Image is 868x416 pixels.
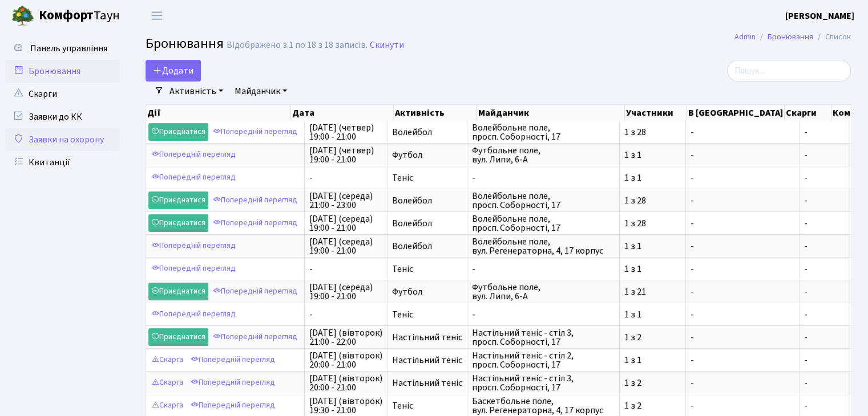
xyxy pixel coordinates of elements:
[624,242,681,251] span: 1 з 1
[392,401,462,410] span: Теніс
[148,328,208,346] a: Приєднатися
[804,128,844,137] span: -
[6,105,120,128] a: Заявки до КК
[804,356,844,365] span: -
[768,31,813,43] a: Бронювання
[691,264,794,274] span: -
[210,214,300,232] a: Попередній перегляд
[472,264,615,274] span: -
[148,397,186,414] a: Скарга
[472,374,615,392] span: Настільний теніс - стіл 3, просп. Соборності, 17
[691,401,794,410] span: -
[6,128,120,151] a: Заявки на охорону
[210,191,300,209] a: Попередній перегляд
[804,378,844,388] span: -
[230,81,292,101] a: Майданчик
[309,397,382,415] span: [DATE] (вівторок) 19:30 - 21:00
[472,283,615,301] span: Футбольне поле, вул. Липи, 6-А
[392,310,462,319] span: Теніс
[148,374,186,391] a: Скарга
[691,356,794,365] span: -
[291,105,394,121] th: Дата
[785,9,854,23] a: [PERSON_NAME]
[691,333,794,342] span: -
[188,374,278,391] a: Попередній перегляд
[804,173,844,182] span: -
[309,351,382,369] span: [DATE] (вівторок) 20:00 - 21:00
[309,173,382,182] span: -
[210,328,300,346] a: Попередній перегляд
[804,333,844,342] span: -
[394,105,477,121] th: Активність
[472,191,615,210] span: Волейбольне поле, просп. Соборності, 17
[691,287,794,296] span: -
[309,191,382,210] span: [DATE] (середа) 21:00 - 23:00
[785,105,831,121] th: Скарги
[148,123,208,141] a: Приєднатися
[392,242,462,251] span: Волейбол
[392,287,462,296] span: Футбол
[624,401,681,410] span: 1 з 2
[392,219,462,228] span: Волейбол
[148,305,239,323] a: Попередній перегляд
[392,333,462,342] span: Настільний теніс
[687,105,785,121] th: В [GEOGRAPHIC_DATA]
[727,60,851,81] input: Пошук...
[148,169,239,186] a: Попередній перегляд
[6,37,120,60] a: Панель управління
[392,356,462,365] span: Настільний теніс
[472,310,615,319] span: -
[309,214,382,233] span: [DATE] (середа) 19:00 - 21:00
[624,150,681,160] span: 1 з 1
[804,310,844,319] span: -
[39,6,120,26] span: Таун
[309,123,382,141] span: [DATE] (четвер) 19:00 - 21:00
[392,173,462,182] span: Теніс
[392,378,462,388] span: Настільний теніс
[188,397,278,414] a: Попередній перегляд
[624,378,681,388] span: 1 з 2
[691,242,794,251] span: -
[717,25,868,49] nav: breadcrumb
[143,6,171,25] button: Переключити навігацію
[210,283,300,300] a: Попередній перегляд
[804,196,844,205] span: -
[804,242,844,251] span: -
[148,191,208,209] a: Приєднатися
[804,219,844,228] span: -
[309,310,382,319] span: -
[148,214,208,232] a: Приєднатися
[148,237,239,255] a: Попередній перегляд
[148,351,186,369] a: Скарга
[146,34,224,54] span: Бронювання
[624,356,681,365] span: 1 з 1
[392,150,462,160] span: Футбол
[785,10,854,22] b: [PERSON_NAME]
[804,401,844,410] span: -
[148,260,239,278] a: Попередній перегляд
[804,287,844,296] span: -
[227,40,368,51] div: Відображено з 1 по 18 з 18 записів.
[734,31,756,43] a: Admin
[472,173,615,182] span: -
[624,264,681,274] span: 1 з 1
[6,83,120,105] a: Скарги
[624,173,681,182] span: 1 з 1
[472,397,615,415] span: Баскетбольне поле, вул. Регенераторна, 4, 17 корпус
[624,333,681,342] span: 1 з 2
[6,60,120,83] a: Бронювання
[624,196,681,205] span: 1 з 28
[6,151,120,174] a: Квитанції
[39,6,94,25] b: Комфорт
[309,374,382,392] span: [DATE] (вівторок) 20:00 - 21:00
[691,219,794,228] span: -
[625,105,687,121] th: Участники
[472,146,615,164] span: Футбольне поле, вул. Липи, 6-А
[477,105,624,121] th: Майданчик
[148,283,208,300] a: Приєднатися
[165,81,228,101] a: Активність
[624,310,681,319] span: 1 з 1
[813,31,851,43] li: Список
[148,146,239,164] a: Попередній перегляд
[691,378,794,388] span: -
